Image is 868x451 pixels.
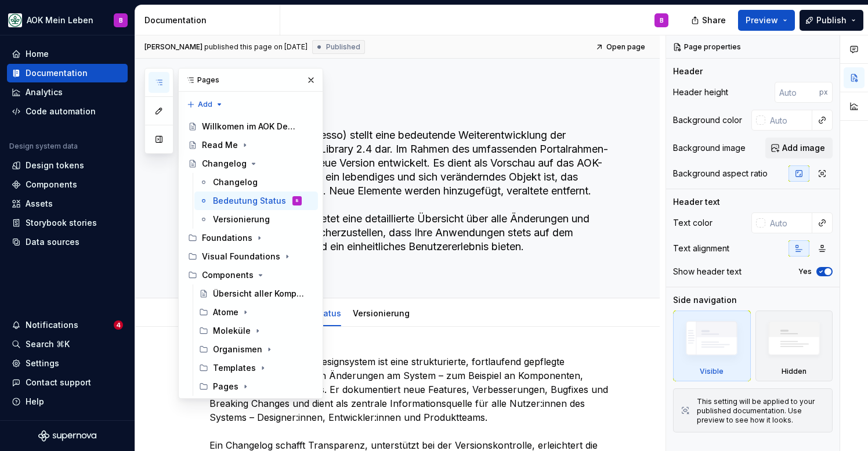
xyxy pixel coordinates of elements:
[782,142,825,154] span: Add image
[816,15,847,26] span: Publish
[26,179,77,190] div: Components
[213,195,286,207] div: Bedeutung Status
[685,10,733,31] button: Share
[26,377,91,388] div: Contact support
[194,192,318,210] a: Bedeutung StatusB
[7,392,128,411] button: Help
[673,66,703,77] div: Header
[119,16,123,25] div: B
[782,367,806,376] div: Hidden
[2,8,132,33] button: AOK Mein LebenB
[179,68,323,92] div: Pages
[819,88,828,97] p: px
[673,294,737,306] div: Side navigation
[765,138,833,158] button: Add image
[7,214,128,232] a: Storybook stories
[26,236,79,248] div: Data sources
[798,267,812,276] label: Yes
[26,198,53,210] div: Assets
[673,243,729,254] div: Text alignment
[7,335,128,353] button: Search ⌘K
[7,102,128,121] a: Code automation
[183,154,318,173] a: Changelog
[183,229,318,247] div: Foundations
[800,10,863,31] button: Publish
[144,15,275,26] div: Documentation
[26,106,96,117] div: Code automation
[38,430,96,442] svg: Supernova Logo
[7,83,128,102] a: Analytics
[26,319,78,331] div: Notifications
[755,311,833,381] div: Hidden
[198,100,212,109] span: Add
[26,217,97,229] div: Storybook stories
[606,42,645,52] span: Open page
[183,117,318,396] div: Page tree
[202,121,298,132] div: Willkomen im AOK Designsystem!
[213,306,238,318] div: Atome
[702,15,726,26] span: Share
[207,96,611,124] textarea: Changelog
[183,266,318,284] div: Components
[26,396,44,407] div: Help
[202,139,238,151] div: Read Me
[213,214,270,225] div: Versionierung
[26,86,63,98] div: Analytics
[194,173,318,192] a: Changelog
[673,114,742,126] div: Background color
[353,308,410,318] a: Versionierung
[673,86,728,98] div: Header height
[213,176,258,188] div: Changelog
[202,251,280,262] div: Visual Foundations
[213,362,256,374] div: Templates
[194,359,318,377] div: Templates
[775,82,819,103] input: Auto
[7,373,128,392] button: Contact support
[114,320,123,330] span: 4
[207,126,611,270] textarea: Die AOK UI Library (adesso) stellt eine bedeutende Weiterentwicklung der bisherigen Die AOK UI Li...
[746,15,778,26] span: Preview
[194,340,318,359] div: Organismen
[213,381,238,392] div: Pages
[700,367,724,376] div: Visible
[194,284,318,303] a: Übersicht aller Komponenten
[326,42,360,52] span: Published
[213,325,251,337] div: Moleküle
[660,16,664,25] div: B
[26,160,84,171] div: Design tokens
[738,10,795,31] button: Preview
[296,195,299,207] div: B
[194,322,318,340] div: Moleküle
[8,13,22,27] img: df5db9ef-aba0-4771-bf51-9763b7497661.png
[183,247,318,266] div: Visual Foundations
[7,233,128,251] a: Data sources
[7,194,128,213] a: Assets
[765,110,812,131] input: Auto
[194,210,318,229] a: Versionierung
[673,266,742,277] div: Show header text
[697,397,825,425] div: This setting will be applied to your published documentation. Use preview to see how it looks.
[592,39,650,55] a: Open page
[213,344,262,355] div: Organismen
[7,354,128,373] a: Settings
[7,175,128,194] a: Components
[7,45,128,63] a: Home
[673,142,746,154] div: Background image
[27,15,93,26] div: AOK Mein Leben
[194,303,318,322] div: Atome
[183,136,318,154] a: Read Me
[183,117,318,136] a: Willkomen im AOK Designsystem!
[26,338,70,350] div: Search ⌘K
[348,301,414,325] div: Versionierung
[204,42,308,52] div: published this page on [DATE]
[673,168,768,179] div: Background aspect ratio
[202,269,254,281] div: Components
[26,48,49,60] div: Home
[26,67,88,79] div: Documentation
[202,158,247,169] div: Changelog
[213,288,309,300] div: Übersicht aller Komponenten
[673,217,713,229] div: Text color
[673,196,720,208] div: Header text
[7,316,128,334] button: Notifications4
